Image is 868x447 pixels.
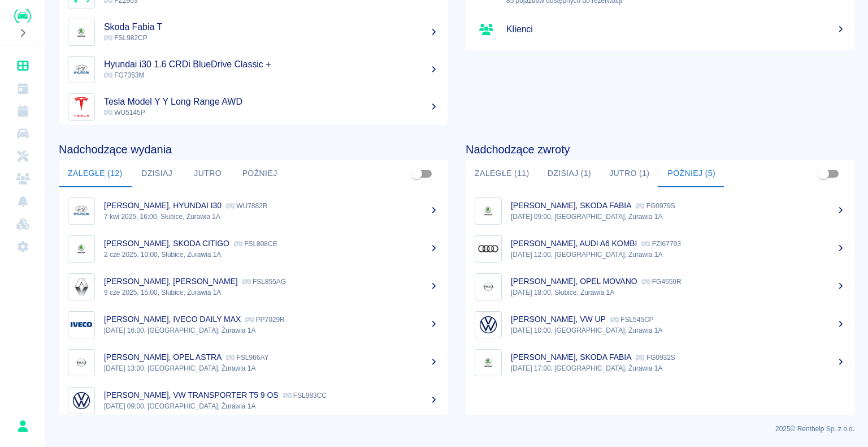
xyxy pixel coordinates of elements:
[226,354,268,362] p: FSL966AY
[71,314,92,336] img: Image
[506,24,845,35] h5: Klienci
[511,353,631,362] p: [PERSON_NAME], SKODA FABIA
[658,160,724,187] button: Później (5)
[104,239,229,248] p: [PERSON_NAME], SKODA CITIGO
[478,200,499,222] img: Image
[466,143,854,156] h4: Nadchodzące zwroty
[406,163,427,184] span: Pokaż przypisane tylko do mnie
[14,25,31,40] button: Rozwiń nawigację
[5,213,41,235] a: Widget WWW
[466,268,854,306] a: Image[PERSON_NAME], OPEL MOVANO FG4559R[DATE] 18:00, Słubice, Żurawia 1A
[466,306,854,343] a: Image[PERSON_NAME], VW UP FSL545CP[DATE] 10:00, [GEOGRAPHIC_DATA], Żurawia 1A
[59,424,854,434] p: 2025 © Renthelp Sp. z o.o.
[636,202,675,210] p: FG0979S
[5,54,41,77] a: Dashboard
[466,14,854,45] a: Klienci
[104,59,439,70] h5: Hyundai i30 1.6 CRDi BlueDrive Classic +
[59,88,448,126] a: ImageTesla Model Y Y Long Range AWD WU5145P
[478,238,499,260] img: Image
[610,316,654,324] p: FSL545CP
[59,306,448,343] a: Image[PERSON_NAME], IVECO DAILY MAX PP7029R[DATE] 16:00, [GEOGRAPHIC_DATA], Żurawia 1A
[59,343,448,381] a: Image[PERSON_NAME], OPEL ASTRA FSL966AY[DATE] 13:00, [GEOGRAPHIC_DATA], Żurawia 1A
[5,122,41,145] a: Flota
[71,390,92,411] img: Image
[71,238,92,260] img: Image
[511,287,845,298] p: [DATE] 18:00, Słubice, Żurawia 1A
[539,160,601,187] button: Dzisiaj (1)
[104,401,439,411] p: [DATE] 09:00, [GEOGRAPHIC_DATA], Żurawia 1A
[5,100,41,122] a: Rezerwacje
[478,352,499,373] img: Image
[59,230,448,268] a: Image[PERSON_NAME], SKODA CITIGO FSL808CE2 cze 2025, 10:00, Słubice, Żurawia 1A
[104,325,439,336] p: [DATE] 16:00, [GEOGRAPHIC_DATA], Żurawia 1A
[511,363,845,373] p: [DATE] 17:00, [GEOGRAPHIC_DATA], Żurawia 1A
[71,22,92,43] img: Image
[59,143,448,156] h4: Nadchodzące wydania
[104,250,439,260] p: 2 cze 2025, 10:00, Słubice, Żurawia 1A
[636,354,675,362] p: FG0932S
[5,77,41,100] a: Kalendarz
[511,277,637,286] p: [PERSON_NAME], OPEL MOVANO
[104,277,238,286] p: [PERSON_NAME], [PERSON_NAME]
[104,22,439,33] h5: Skoda Fabia T
[104,109,145,117] span: WU5145P
[600,160,658,187] button: Jutro (1)
[104,287,439,298] p: 9 cze 2025, 15:00, Słubice, Żurawia 1A
[59,14,448,51] a: ImageSkoda Fabia T FSL982CP
[226,202,267,210] p: WU7882R
[71,276,92,298] img: Image
[466,192,854,230] a: Image[PERSON_NAME], SKODA FABIA FG0979S[DATE] 09:00, [GEOGRAPHIC_DATA], Żurawia 1A
[813,163,834,184] span: Pokaż przypisane tylko do mnie
[511,212,845,222] p: [DATE] 09:00, [GEOGRAPHIC_DATA], Żurawia 1A
[466,160,539,187] button: Zaległe (11)
[104,363,439,373] p: [DATE] 13:00, [GEOGRAPHIC_DATA], Żurawia 1A
[283,392,327,399] p: FSL983CC
[245,316,284,324] p: PP7029R
[183,160,233,187] button: Jutro
[59,268,448,306] a: Image[PERSON_NAME], [PERSON_NAME] FSL855AG9 cze 2025, 15:00, Słubice, Żurawia 1A
[642,278,682,286] p: FG4559R
[132,160,183,187] button: Dzisiaj
[242,278,286,286] p: FSL855AG
[478,276,499,298] img: Image
[59,51,448,88] a: ImageHyundai i30 1.6 CRDi BlueDrive Classic + FG7353M
[14,9,31,23] img: Renthelp
[233,160,287,187] button: Później
[59,381,448,419] a: Image[PERSON_NAME], VW TRANSPORTER T5 9 OS FSL983CC[DATE] 09:00, [GEOGRAPHIC_DATA], Żurawia 1A
[104,96,439,108] h5: Tesla Model Y Y Long Range AWD
[71,96,92,118] img: Image
[5,190,41,213] a: Powiadomienia
[59,160,132,187] button: Zaległe (12)
[104,71,144,79] span: FG7353M
[71,200,92,222] img: Image
[234,240,277,248] p: FSL808CE
[104,353,222,362] p: [PERSON_NAME], OPEL ASTRA
[104,201,222,210] p: [PERSON_NAME], HYUNDAI I30
[104,34,147,42] span: FSL982CP
[71,59,92,80] img: Image
[5,235,41,258] a: Ustawienia
[466,343,854,381] a: Image[PERSON_NAME], SKODA FABIA FG0932S[DATE] 17:00, [GEOGRAPHIC_DATA], Żurawia 1A
[511,201,631,210] p: [PERSON_NAME], SKODA FABIA
[5,145,41,167] a: Serwisy
[466,230,854,268] a: Image[PERSON_NAME], AUDI A6 KOMBI FZI67793[DATE] 12:00, [GEOGRAPHIC_DATA], Żurawia 1A
[511,239,637,248] p: [PERSON_NAME], AUDI A6 KOMBI
[104,315,241,324] p: [PERSON_NAME], IVECO DAILY MAX
[104,390,279,399] p: [PERSON_NAME], VW TRANSPORTER T5 9 OS
[511,325,845,336] p: [DATE] 10:00, [GEOGRAPHIC_DATA], Żurawia 1A
[104,212,439,222] p: 7 kwi 2025, 16:00, Słubice, Żurawia 1A
[641,240,680,248] p: FZI67793
[11,414,34,438] button: Rafał Płaza
[478,314,499,336] img: Image
[71,352,92,373] img: Image
[59,192,448,230] a: Image[PERSON_NAME], HYUNDAI I30 WU7882R7 kwi 2025, 16:00, Słubice, Żurawia 1A
[5,167,41,190] a: Klienci
[511,250,845,260] p: [DATE] 12:00, [GEOGRAPHIC_DATA], Żurawia 1A
[511,315,606,324] p: [PERSON_NAME], VW UP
